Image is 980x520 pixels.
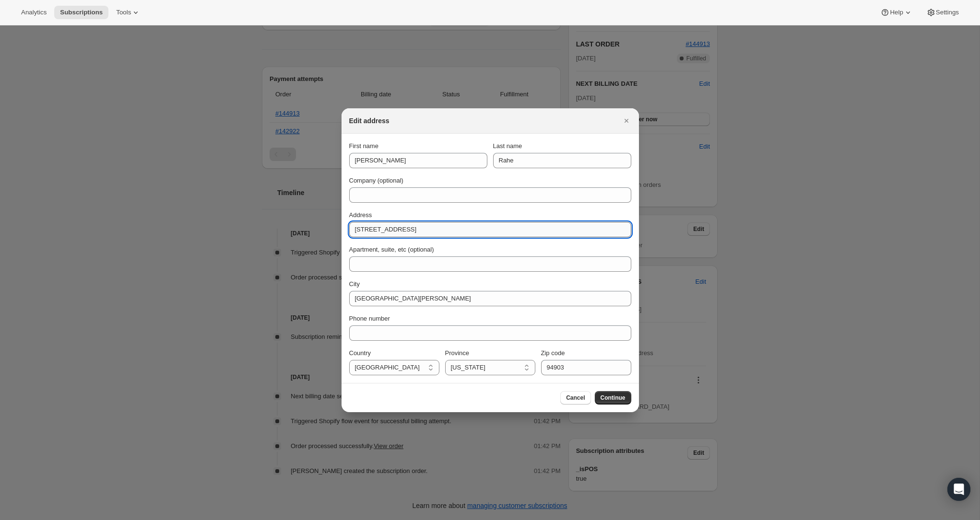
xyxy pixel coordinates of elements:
span: Subscriptions [60,9,103,16]
span: Province [445,349,470,357]
span: Apartment, suite, etc (optional) [349,246,434,253]
button: Continue [595,391,631,404]
span: Phone number [349,315,390,322]
span: Cancel [566,394,585,402]
button: Tools [110,6,146,19]
span: Tools [116,9,131,16]
span: Country [349,349,371,357]
span: Address [349,211,372,219]
button: Analytics [15,6,52,19]
button: Subscriptions [54,6,108,19]
span: Last name [493,142,522,150]
button: Help [874,6,918,19]
span: Analytics [21,9,47,16]
span: Company (optional) [349,177,403,184]
span: Zip code [541,349,565,357]
h2: Edit address [349,116,390,126]
button: Cancel [560,391,590,404]
button: Close [620,114,633,127]
span: Continue [601,394,626,402]
div: Open Intercom Messenger [947,478,970,501]
span: Help [890,9,903,16]
span: City [349,280,360,288]
span: Settings [936,9,959,16]
button: Settings [921,6,965,19]
span: First name [349,142,378,150]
